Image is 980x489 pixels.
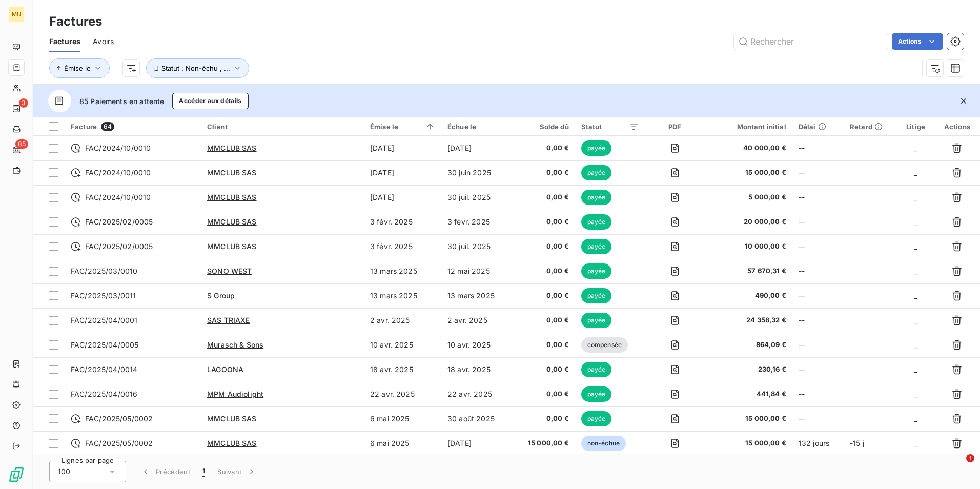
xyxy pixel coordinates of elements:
iframe: Intercom live chat [945,454,970,479]
span: payée [581,190,612,205]
span: payée [581,362,612,377]
span: 85 [15,139,28,149]
span: 230,16 € [710,364,786,375]
td: -- [792,210,844,234]
td: 30 août 2025 [441,406,512,431]
span: 1 [966,454,974,462]
td: -- [792,160,844,185]
span: 3 [19,98,28,108]
span: 100 [58,466,70,477]
span: non-échue [581,436,626,451]
span: _ [914,242,917,251]
span: FAC/2025/04/0016 [71,390,137,398]
td: 30 juil. 2025 [441,185,512,210]
div: Statut [581,123,639,131]
span: FAC/2024/10/0010 [85,168,151,178]
span: payée [581,239,612,254]
td: -- [792,283,844,308]
span: 15 000,00 € [710,438,786,449]
td: [DATE] [364,185,441,210]
span: 490,00 € [710,291,786,301]
span: _ [914,267,917,275]
td: 22 avr. 2025 [364,382,441,406]
span: payée [581,386,612,402]
span: _ [914,316,917,324]
span: -15 j [850,439,864,447]
button: Précédent [134,461,196,482]
span: payée [581,140,612,156]
span: 1 [202,466,205,477]
div: Client [207,123,358,131]
span: MMCLUB SAS [207,217,257,226]
span: FAC/2025/03/0010 [71,267,137,275]
td: 132 jours [792,431,844,456]
span: payée [581,263,612,279]
span: FAC/2025/03/0011 [71,291,136,300]
td: [DATE] [364,136,441,160]
span: Statut : Non-échu , ... [161,64,230,72]
div: Échue le [447,123,506,131]
span: _ [914,340,917,349]
td: -- [792,406,844,431]
td: 2 avr. 2025 [364,308,441,333]
span: FAC/2024/10/0010 [85,192,151,202]
td: -- [792,382,844,406]
span: _ [914,144,917,152]
td: -- [792,136,844,160]
td: 3 févr. 2025 [364,210,441,234]
span: 0,00 € [518,217,569,227]
span: _ [914,439,917,447]
td: 30 juin 2025 [441,160,512,185]
td: 6 mai 2025 [364,406,441,431]
td: -- [792,357,844,382]
span: 15 000,00 € [518,438,569,449]
span: S Group [207,291,235,300]
span: FAC/2025/05/0002 [85,438,153,449]
span: MMCLUB SAS [207,144,257,152]
span: _ [914,365,917,374]
td: [DATE] [441,431,512,456]
div: Litige [903,123,928,131]
td: 22 avr. 2025 [441,382,512,406]
td: 2 avr. 2025 [441,308,512,333]
span: Facture [71,123,97,131]
span: 20 000,00 € [710,217,786,227]
div: Solde dû [518,123,569,131]
td: -- [792,234,844,259]
span: 24 358,32 € [710,315,786,325]
td: [DATE] [364,160,441,185]
td: -- [792,333,844,357]
span: MMCLUB SAS [207,242,257,251]
div: PDF [651,123,699,131]
td: 18 avr. 2025 [441,357,512,382]
td: 18 avr. 2025 [364,357,441,382]
span: 10 000,00 € [710,241,786,252]
input: Rechercher [734,33,888,50]
span: compensée [581,337,628,353]
span: _ [914,217,917,226]
span: 0,00 € [518,143,569,153]
span: payée [581,313,612,328]
span: _ [914,390,917,398]
button: Émise le [49,58,110,78]
td: 13 mars 2025 [364,259,441,283]
span: 441,84 € [710,389,786,399]
button: Suivant [211,461,263,482]
span: _ [914,193,917,201]
span: 864,09 € [710,340,786,350]
span: FAC/2025/05/0002 [85,414,153,424]
span: 0,00 € [518,192,569,202]
span: payée [581,165,612,180]
span: MMCLUB SAS [207,414,257,423]
span: payée [581,288,612,303]
td: -- [792,185,844,210]
span: payée [581,214,612,230]
button: Statut : Non-échu , ... [146,58,249,78]
div: Actions [941,123,974,131]
div: Montant initial [710,123,786,131]
td: 30 juil. 2025 [441,234,512,259]
button: 1 [196,461,211,482]
span: MPM Audiolight [207,390,263,398]
span: 85 Paiements en attente [79,96,164,107]
span: 40 000,00 € [710,143,786,153]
